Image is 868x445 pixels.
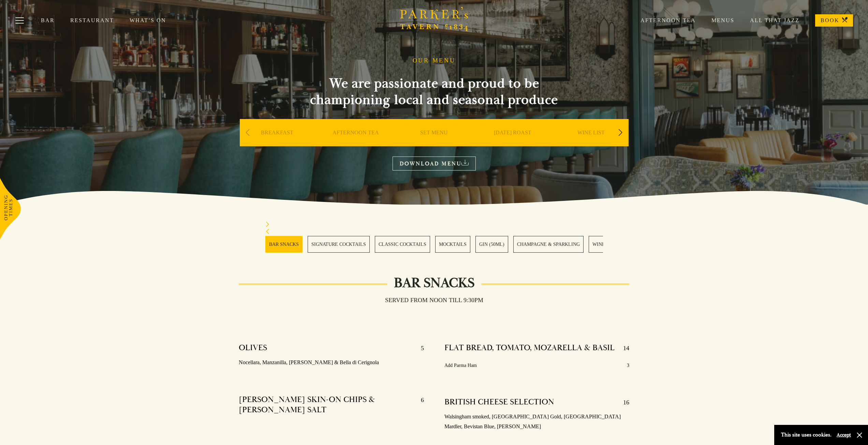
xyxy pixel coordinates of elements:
[414,343,424,354] p: 5
[475,236,508,253] a: 5 / 28
[265,229,603,236] div: Previous slide
[444,412,630,432] p: Walsingham smoked, [GEOGRAPHIC_DATA] Gold, [GEOGRAPHIC_DATA] Mardler, Bevistan Blue, [PERSON_NAME]
[414,395,424,415] p: 6
[308,236,370,253] a: 2 / 28
[298,75,571,108] h2: We are passionate and proud to be championing local and seasonal produce
[420,129,448,157] a: SET MENU
[494,129,531,157] a: [DATE] ROAST
[239,358,424,368] p: Nocellara, Manzanilla, [PERSON_NAME] & Bella di Cerignola
[616,125,625,140] div: Next slide
[239,395,414,415] h4: [PERSON_NAME] SKIN-ON CHIPS & [PERSON_NAME] SALT
[265,236,303,253] a: 1 / 28
[444,361,477,370] p: Add Parma Ham
[435,236,470,253] a: 4 / 28
[589,236,612,253] a: 7 / 28
[781,430,832,440] p: This site uses cookies.
[397,119,472,167] div: 3 / 9
[616,343,629,354] p: 14
[616,397,629,408] p: 16
[393,157,476,170] a: DOWNLOAD MENU
[475,119,550,167] div: 4 / 9
[387,275,481,291] h2: Bar Snacks
[444,397,554,408] h4: BRITISH CHEESE SELECTION
[261,129,293,157] a: BREAKFAST
[243,125,252,140] div: Previous slide
[240,119,315,167] div: 1 / 9
[239,343,267,354] h4: OLIVES
[265,222,603,229] div: Next slide
[333,129,379,157] a: AFTERNOON TEA
[513,236,584,253] a: 6 / 28
[837,432,851,438] button: Accept
[378,296,490,304] h3: Served from noon till 9:30pm
[413,57,456,64] h1: OUR MENU
[577,129,605,157] a: WINE LIST
[554,119,629,167] div: 5 / 9
[375,236,430,253] a: 3 / 28
[627,361,629,370] p: 3
[856,432,863,439] button: Close and accept
[318,119,393,167] div: 2 / 9
[444,343,615,354] h4: FLAT BREAD, TOMATO, MOZARELLA & BASIL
